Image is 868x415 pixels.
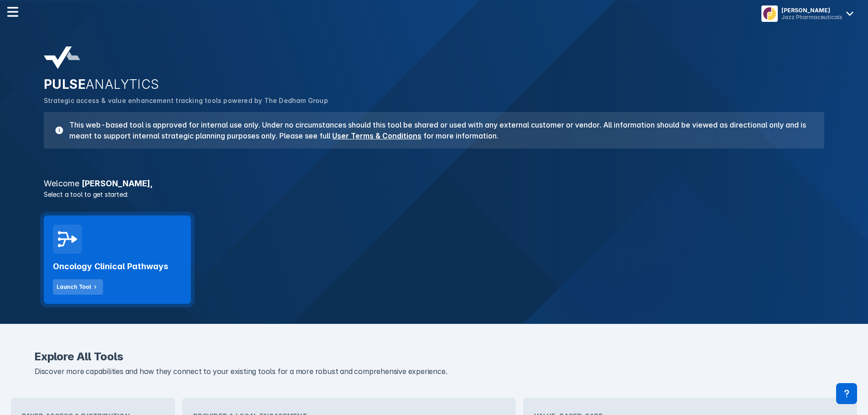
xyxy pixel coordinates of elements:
[44,96,824,106] p: Strategic access & value enhancement tracking tools powered by The Dedham Group
[86,77,159,92] span: ANALYTICS
[836,383,857,404] div: Contact Support
[44,46,80,69] img: pulse-analytics-logo
[7,6,18,17] img: menu--horizontal.svg
[53,279,103,295] button: Launch Tool
[38,190,830,199] p: Select a tool to get started:
[44,179,79,188] span: Welcome
[35,366,833,378] p: Discover more capabilities and how they connect to your existing tools for a more robust and comp...
[763,7,776,20] img: menu button
[64,119,813,141] h3: This web-based tool is approved for internal use only. Under no circumstances should this tool be...
[781,14,842,20] div: Jazz Pharmaceuticals
[44,77,824,92] h2: PULSE
[53,261,168,272] h2: Oncology Clinical Pathways
[56,283,91,291] div: Launch Tool
[38,179,830,188] h3: [PERSON_NAME] ,
[35,351,833,362] h2: Explore All Tools
[44,215,191,304] a: Oncology Clinical PathwaysLaunch Tool
[332,131,421,140] a: User Terms & Conditions
[781,7,842,14] div: [PERSON_NAME]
